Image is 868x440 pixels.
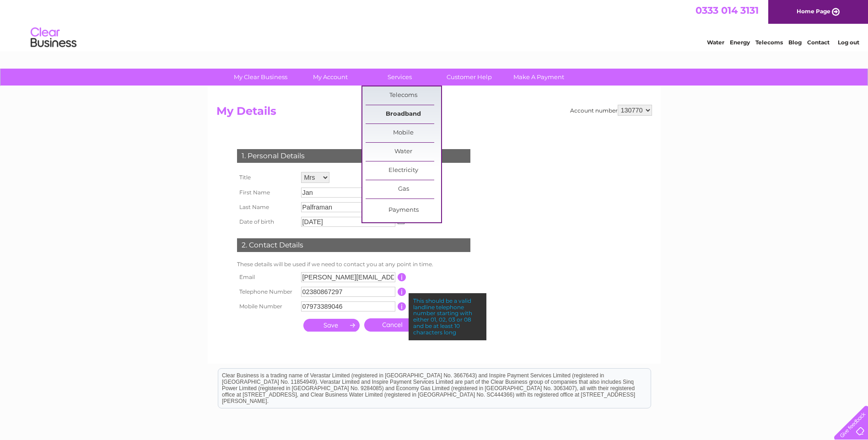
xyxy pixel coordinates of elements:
[218,5,651,44] div: Clear Business is a trading name of Verastar Limited (registered in [GEOGRAPHIC_DATA] No. 3667643...
[755,39,783,46] a: Telecoms
[366,180,441,199] a: Gas
[366,124,441,142] a: Mobile
[237,149,470,163] div: 1. Personal Details
[237,238,470,252] div: 2. Contact Details
[223,69,298,86] a: My Clear Business
[303,319,360,332] input: Submit
[235,270,299,284] th: Email
[366,86,441,105] a: Telecoms
[235,259,473,270] td: These details will be used if we need to contact you at any point in time.
[431,69,507,86] a: Customer Help
[30,24,77,52] img: logo.png
[364,318,421,332] a: Cancel
[366,161,441,180] a: Electricity
[366,105,441,123] a: Broadband
[235,200,299,215] th: Last Name
[216,105,652,122] h2: My Details
[235,170,299,185] th: Title
[366,201,441,220] a: Payments
[409,293,486,340] div: This should be a valid landline telephone number starting with either 01, 02, 03 or 08 and be at ...
[398,273,406,281] input: Information
[788,39,802,46] a: Blog
[235,215,299,229] th: Date of birth
[235,284,299,299] th: Telephone Number
[398,302,406,311] input: Information
[235,299,299,314] th: Mobile Number
[398,288,406,296] input: Information
[570,105,652,116] div: Account number
[235,185,299,200] th: First Name
[366,143,441,161] a: Water
[292,69,368,86] a: My Account
[807,39,830,46] a: Contact
[695,5,759,16] a: 0333 014 3131
[362,69,437,86] a: Services
[707,39,724,46] a: Water
[501,69,577,86] a: Make A Payment
[730,39,750,46] a: Energy
[838,39,859,46] a: Log out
